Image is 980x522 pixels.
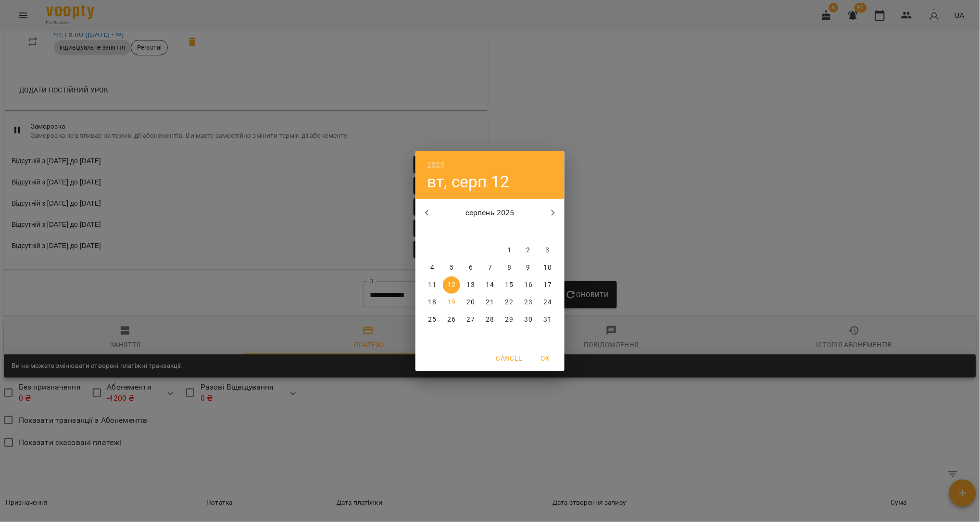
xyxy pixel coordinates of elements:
button: 11 [424,276,441,294]
span: чт [481,227,499,237]
button: 1 [501,242,518,259]
button: 22 [501,294,518,311]
p: 27 [467,315,475,325]
p: 9 [527,263,530,273]
p: 24 [544,298,552,307]
p: 16 [525,280,532,290]
button: 14 [481,276,499,294]
p: 25 [428,315,436,325]
p: 14 [486,280,494,290]
p: 26 [448,315,455,325]
button: 24 [539,294,556,311]
button: Cancel [492,350,526,367]
span: OK [534,352,557,364]
button: 7 [481,259,499,276]
p: 8 [507,263,511,273]
button: 17 [539,276,556,294]
p: 19 [448,298,455,307]
button: 8 [501,259,518,276]
span: сб [520,227,537,237]
button: 6 [462,259,479,276]
button: 13 [462,276,479,294]
p: 20 [467,298,475,307]
button: OK [530,350,561,367]
p: 15 [505,280,513,290]
p: 30 [525,315,532,325]
p: 5 [450,263,453,273]
button: 27 [462,311,479,328]
button: вт, серп 12 [427,172,510,192]
p: 6 [469,263,473,273]
p: 22 [505,298,513,307]
button: 2 [520,242,537,259]
p: 21 [486,298,494,307]
span: ср [462,227,479,237]
p: 17 [544,280,552,290]
p: 3 [546,246,550,255]
button: 20 [462,294,479,311]
button: 30 [520,311,537,328]
button: 10 [539,259,556,276]
button: 3 [539,242,556,259]
span: пт [501,227,518,237]
p: 7 [488,263,492,273]
button: 19 [443,294,460,311]
button: 2025 [427,158,445,172]
button: 18 [424,294,441,311]
button: 25 [424,311,441,328]
span: Cancel [496,352,522,364]
p: 11 [428,280,436,290]
button: 31 [539,311,556,328]
button: 21 [481,294,499,311]
button: 4 [424,259,441,276]
p: 29 [505,315,513,325]
p: 1 [507,246,511,255]
span: вт [443,227,460,237]
span: пн [424,227,441,237]
button: 12 [443,276,460,294]
p: 2 [527,246,530,255]
button: 9 [520,259,537,276]
button: 5 [443,259,460,276]
p: 10 [544,263,552,273]
p: 18 [428,298,436,307]
button: 29 [501,311,518,328]
span: нд [539,227,556,237]
p: 23 [525,298,532,307]
p: 4 [430,263,434,273]
p: серпень 2025 [439,207,542,219]
p: 13 [467,280,475,290]
p: 28 [486,315,494,325]
button: 23 [520,294,537,311]
button: 28 [481,311,499,328]
p: 12 [448,280,455,290]
button: 26 [443,311,460,328]
button: 15 [501,276,518,294]
button: 16 [520,276,537,294]
p: 31 [544,315,552,325]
